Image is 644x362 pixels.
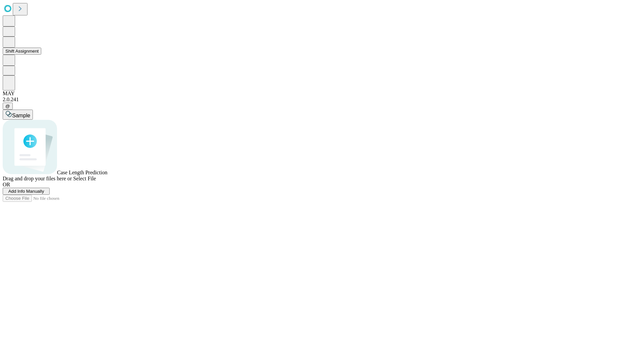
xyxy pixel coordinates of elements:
[3,188,50,195] button: Add Info Manually
[3,176,72,181] span: Drag and drop your files here or
[3,103,13,110] button: @
[57,170,107,175] span: Case Length Prediction
[8,189,44,194] span: Add Info Manually
[5,104,10,109] span: @
[12,113,30,118] span: Sample
[3,182,10,187] span: OR
[3,97,641,103] div: 2.0.241
[3,48,41,55] button: Shift Assignment
[3,110,33,120] button: Sample
[3,90,641,97] div: MAY
[73,176,96,181] span: Select File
